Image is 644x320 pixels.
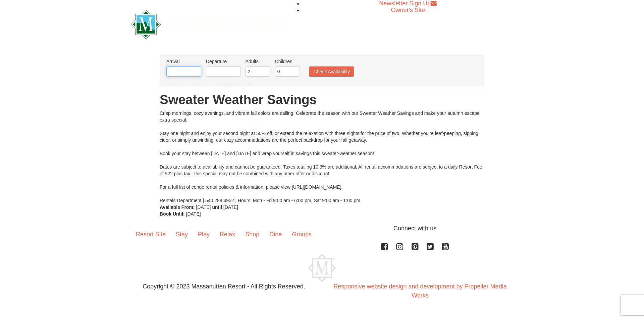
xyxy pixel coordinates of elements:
h1: Sweater Weather Savings [160,93,484,106]
span: 8 [180,115,193,125]
span: [DATE] [186,211,201,217]
span: 4 [220,105,231,115]
span: 22 [180,135,193,144]
label: Arrival [166,58,201,65]
span: 3 [206,105,219,115]
td: unAvailable [231,135,244,145]
div: Crisp mornings, cozy evenings, and vibrant fall colors are calling! Celebrate the season with our... [160,110,484,204]
a: Massanutten Resort [131,15,284,31]
a: 28 [168,145,180,154]
span: Wednesday [209,95,216,101]
span: 16 [194,125,206,134]
span: 25 [220,135,231,144]
a: Next [245,79,255,88]
a: Owner's Site [391,7,425,13]
p: Connect with us [131,224,513,233]
span: 14 [168,125,180,134]
td: unAvailable [168,135,180,145]
td: unAvailable [206,125,219,135]
td: unAvailable [219,115,231,125]
span: 17 [206,125,219,134]
span: [DATE] [196,204,211,210]
td: unAvailable [244,125,256,135]
a: Shop [240,224,264,245]
td: unAvailable [180,105,194,115]
td: unAvailable [244,135,256,145]
td: unAvailable [219,125,231,135]
td: unAvailable [168,115,180,125]
span: 19 [232,125,243,134]
a: Resort Site [131,224,171,245]
td: unAvailable [180,125,194,135]
span: 20 [244,125,255,134]
span: 5 [232,105,243,115]
td: unAvailable [219,135,231,145]
td: unAvailable [231,105,244,115]
td: unAvailable [168,125,180,135]
td: unAvailable [194,115,206,125]
button: Check Availability [309,66,354,77]
span: [DATE] [223,204,238,210]
a: Prev [169,79,178,88]
td: unAvailable [194,105,206,115]
td: unAvailable [231,125,244,135]
td: unAvailable [180,115,194,125]
span: 12 [232,115,243,125]
span: 6 [244,105,255,115]
td: unAvailable [194,125,206,135]
td: unAvailable [244,115,256,125]
td: unAvailable [244,105,256,115]
span: 18 [220,125,231,134]
strong: Book Until: [160,211,185,217]
td: unAvailable [206,105,219,115]
span: Monday [183,95,190,101]
span: 9 [194,115,206,125]
a: 29 [180,145,193,154]
a: Dine [264,224,287,245]
span: Saturday [247,95,252,101]
span: 24 [206,135,219,144]
label: Departure [206,58,241,65]
span: Thursday [223,95,228,101]
td: unAvailable [180,135,194,145]
img: Massanutten Resort Logo [131,10,284,39]
strong: until [212,204,222,210]
img: Massanutten Resort Logo [308,254,336,282]
span: Friday [235,95,240,101]
strong: Available From: [160,204,195,210]
td: available [168,144,180,154]
label: Children [275,58,300,65]
span: 23 [194,135,206,144]
td: unAvailable [194,135,206,145]
span: 26 [232,135,243,144]
td: unAvailable [206,115,219,125]
a: Relax [215,224,240,245]
span: Next [247,81,253,86]
span: 21 [168,135,180,144]
span: 15 [180,125,193,134]
td: available [180,144,194,154]
a: 30 [194,145,206,154]
span: Prev [171,81,176,86]
span: 2025 [222,82,233,87]
span: 13 [244,115,255,125]
span: Tuesday [197,95,202,101]
span: 1 [180,105,193,115]
td: unAvailable [206,135,219,145]
span: 10 [206,115,219,125]
label: Adults [246,58,270,65]
td: unAvailable [219,105,231,115]
a: Stay [171,224,193,245]
span: 2 [194,105,206,115]
p: Copyright © 2023 Massanutten Resort - All Rights Reserved. [126,282,322,291]
a: Groups [287,224,317,245]
span: 11 [220,115,231,125]
td: available [194,144,206,154]
span: 27 [244,135,255,144]
a: Play [193,224,215,245]
td: unAvailable [231,115,244,125]
span: 7 [168,115,180,125]
span: Sunday [171,95,177,101]
a: Responsive website design and development by Propeller Media Works [333,283,506,299]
